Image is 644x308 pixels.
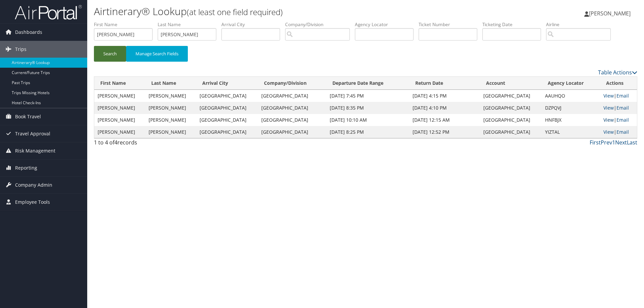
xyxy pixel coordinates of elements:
a: View [603,129,614,135]
td: [GEOGRAPHIC_DATA] [480,126,542,138]
span: Travel Approval [15,125,50,142]
a: View [603,105,614,111]
td: [PERSON_NAME] [94,114,145,126]
span: Risk Management [15,142,55,159]
td: [GEOGRAPHIC_DATA] [480,114,542,126]
img: airportal-logo.png [15,4,82,20]
label: Last Name [158,21,221,28]
a: Table Actions [598,69,637,76]
td: YIZTAL [542,126,600,138]
td: [DATE] 12:15 AM [409,114,480,126]
span: Trips [15,41,26,58]
th: Agency Locator: activate to sort column ascending [542,77,600,90]
td: | [600,126,637,138]
label: Company/Division [285,21,355,28]
td: [GEOGRAPHIC_DATA] [480,90,542,102]
td: DZPQVJ [542,102,600,114]
td: [GEOGRAPHIC_DATA] [196,126,258,138]
th: Departure Date Range: activate to sort column ascending [326,77,409,90]
td: [PERSON_NAME] [145,126,196,138]
th: Arrival City: activate to sort column ascending [196,77,258,90]
small: (at least one field required) [187,6,283,17]
span: Dashboards [15,24,42,41]
td: [PERSON_NAME] [145,114,196,126]
td: [PERSON_NAME] [94,102,145,114]
a: View [603,117,614,123]
td: AAUHQO [542,90,600,102]
label: Airline [546,21,616,28]
td: [DATE] 8:35 PM [326,102,409,114]
a: Last [627,139,637,146]
span: [PERSON_NAME] [589,10,631,17]
label: Ticketing Date [482,21,546,28]
span: 4 [114,139,117,146]
a: Email [616,117,629,123]
span: Book Travel [15,108,41,125]
td: [GEOGRAPHIC_DATA] [196,114,258,126]
th: Company/Division [258,77,327,90]
a: View [603,93,614,99]
th: Last Name: activate to sort column ascending [145,77,196,90]
button: Manage Search Fields [126,46,188,62]
td: | [600,90,637,102]
td: [DATE] 7:45 PM [326,90,409,102]
th: Actions [600,77,637,90]
label: Ticket Number [419,21,482,28]
div: 1 to 4 of records [94,138,222,150]
span: Company Admin [15,177,52,193]
td: [PERSON_NAME] [94,90,145,102]
td: [DATE] 12:52 PM [409,126,480,138]
th: Return Date: activate to sort column ascending [409,77,480,90]
a: Next [615,139,627,146]
a: First [590,139,601,146]
td: | [600,102,637,114]
td: [GEOGRAPHIC_DATA] [196,102,258,114]
a: Email [616,105,629,111]
td: [PERSON_NAME] [145,90,196,102]
span: Employee Tools [15,194,50,210]
label: First Name [94,21,158,28]
a: Prev [601,139,612,146]
h1: Airtinerary® Lookup [94,4,456,18]
td: [DATE] 10:10 AM [326,114,409,126]
td: [GEOGRAPHIC_DATA] [258,114,327,126]
td: [GEOGRAPHIC_DATA] [196,90,258,102]
td: [DATE] 4:10 PM [409,102,480,114]
label: Arrival City [221,21,285,28]
td: [GEOGRAPHIC_DATA] [258,90,327,102]
td: [DATE] 4:15 PM [409,90,480,102]
a: Email [616,129,629,135]
span: Reporting [15,160,37,176]
a: Email [616,93,629,99]
td: [PERSON_NAME] [94,126,145,138]
th: Account: activate to sort column ascending [480,77,542,90]
td: [GEOGRAPHIC_DATA] [258,102,327,114]
td: [GEOGRAPHIC_DATA] [480,102,542,114]
button: Search [94,46,126,62]
td: [PERSON_NAME] [145,102,196,114]
td: HNFBJX [542,114,600,126]
label: Agency Locator [355,21,419,28]
td: | [600,114,637,126]
td: [DATE] 8:25 PM [326,126,409,138]
a: [PERSON_NAME] [584,3,637,23]
td: [GEOGRAPHIC_DATA] [258,126,327,138]
th: First Name: activate to sort column ascending [94,77,145,90]
a: 1 [612,139,615,146]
